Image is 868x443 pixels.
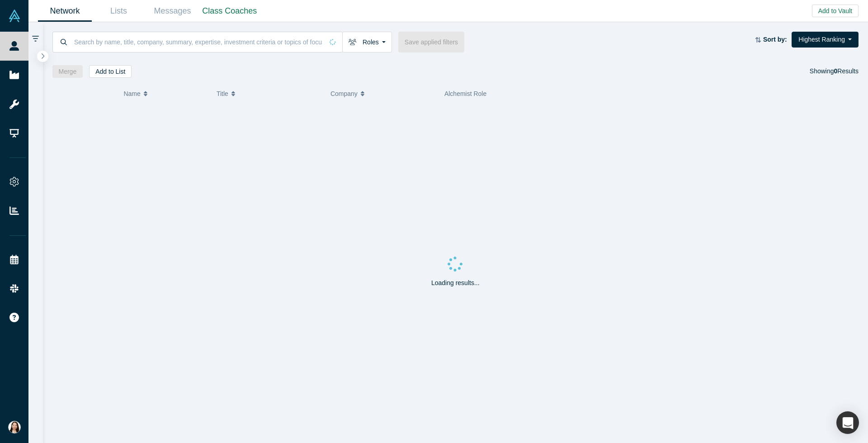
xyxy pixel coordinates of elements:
[342,32,392,52] button: Roles
[199,0,260,22] a: Class Coaches
[8,421,21,433] img: Ryoko Manabe's Account
[812,5,859,17] button: Add to Vault
[217,84,228,103] span: Title
[38,0,92,22] a: Network
[444,90,486,97] span: Alchemist Role
[763,36,787,43] strong: Sort by:
[123,84,207,103] button: Name
[431,278,480,288] p: Loading results...
[810,65,859,78] div: Showing
[834,67,838,75] strong: 0
[89,65,132,78] button: Add to List
[73,31,323,52] input: Search by name, title, company, summary, expertise, investment criteria or topics of focus
[792,32,859,48] button: Highest Ranking
[123,84,140,103] span: Name
[398,32,464,52] button: Save applied filters
[330,84,435,103] button: Company
[146,0,199,22] a: Messages
[52,65,83,78] button: Merge
[834,67,859,75] span: Results
[92,0,146,22] a: Lists
[217,84,321,103] button: Title
[330,84,358,103] span: Company
[8,10,21,22] img: Alchemist Vault Logo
